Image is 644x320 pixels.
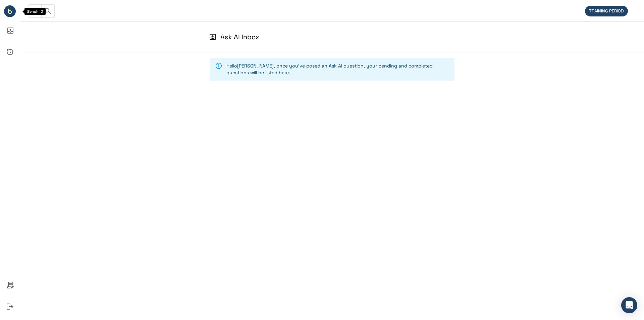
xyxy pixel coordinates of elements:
[226,60,449,79] div: Hello [PERSON_NAME] , once you’ve posed an Ask AI question, your pending and completed questions ...
[220,32,259,42] p: Ask AI Inbox
[585,8,628,14] span: TRAINING PERIOD
[585,6,631,16] div: We are not billing you for your initial period of in-app activity.
[621,297,637,313] div: Open Intercom Messenger
[24,8,46,15] div: Bench IQ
